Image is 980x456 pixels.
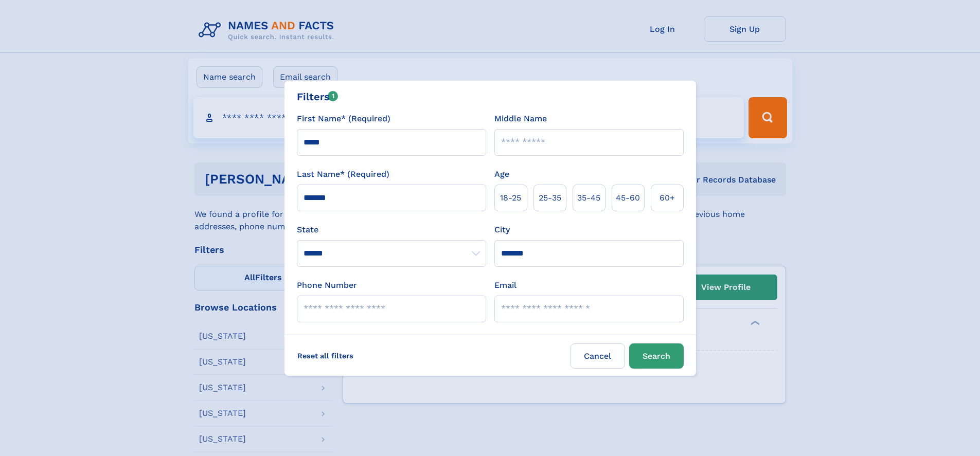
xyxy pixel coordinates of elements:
span: 45‑60 [616,192,640,204]
label: Cancel [571,343,625,369]
label: State [297,224,486,236]
label: City [494,224,510,236]
span: 18‑25 [500,192,521,204]
label: Phone Number [297,279,357,291]
span: 60+ [660,192,675,204]
label: Age [494,168,509,180]
button: Search [629,343,684,369]
span: 25‑35 [539,192,561,204]
span: 35‑45 [577,192,600,204]
label: First Name* (Required) [297,113,390,125]
label: Last Name* (Required) [297,168,389,180]
label: Email [494,279,516,291]
label: Reset all filters [291,343,360,368]
div: Filters [297,89,338,104]
label: Middle Name [494,113,547,125]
